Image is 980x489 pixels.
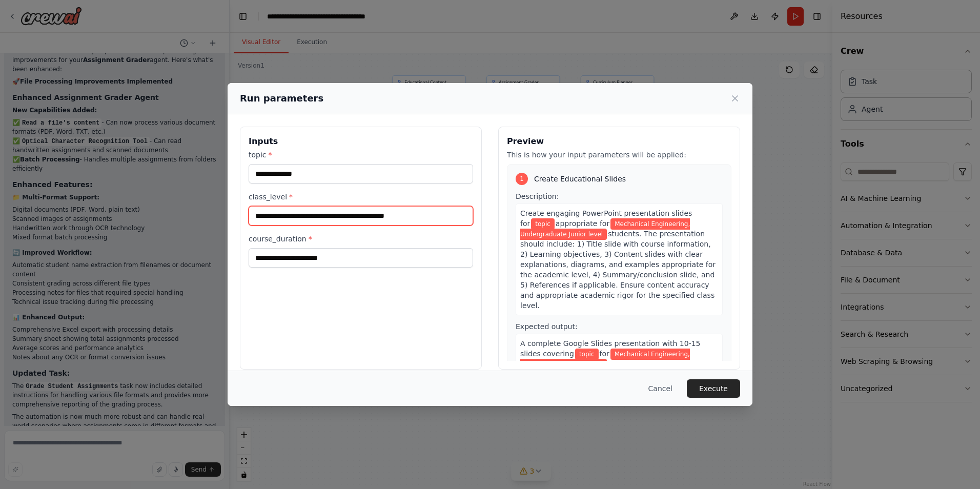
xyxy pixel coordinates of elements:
[600,350,609,358] span: for
[520,209,692,228] span: Create engaging PowerPoint presentation slides for
[575,349,599,360] span: Variable: topic
[531,218,555,230] span: Variable: topic
[520,349,690,370] span: Variable: class_level
[520,230,716,310] span: students. The presentation should include: 1) Title slide with course information, 2) Learning ob...
[640,379,681,398] button: Cancel
[556,219,609,228] span: appropriate for
[516,322,578,331] span: Expected output:
[507,150,731,160] p: This is how your input parameters will be applied:
[507,135,731,148] h3: Preview
[520,218,690,240] span: Variable: class_level
[249,135,473,148] h3: Inputs
[240,91,323,106] h2: Run parameters
[516,192,559,200] span: Description:
[520,339,701,358] span: A complete Google Slides presentation with 10-15 slides covering
[534,174,626,184] span: Create Educational Slides
[249,150,473,160] label: topic
[249,234,473,244] label: course_duration
[687,379,740,398] button: Execute
[516,173,528,185] div: 1
[249,192,473,202] label: class_level
[520,360,718,399] span: , including engaging visuals, clear content structure, and appropriate academic depth. The presen...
